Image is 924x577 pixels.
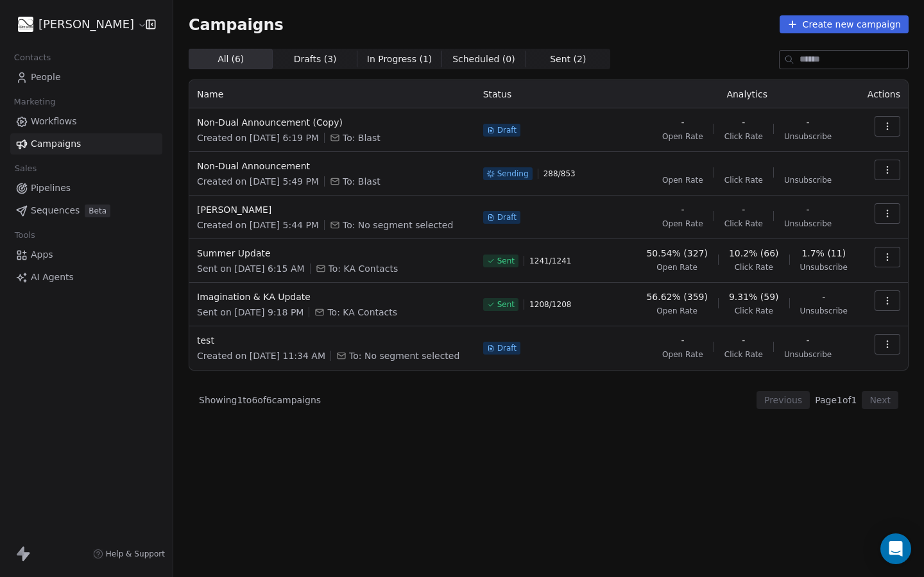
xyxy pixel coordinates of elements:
[197,131,319,144] span: Created on [DATE] 6:19 PM
[784,131,832,142] span: Unsubscribe
[662,219,703,229] span: Open Rate
[197,290,468,303] span: Imagination & KA Update
[9,226,40,245] span: Tools
[31,115,77,128] span: Workflows
[197,175,319,188] span: Created on [DATE] 5:49 PM
[31,204,80,217] span: Sequences
[497,125,517,135] span: Draft
[31,271,74,284] span: AI Agents
[31,137,81,151] span: Campaigns
[724,219,763,229] span: Click Rate
[10,178,162,199] a: Pipelines
[662,349,703,360] span: Open Rate
[800,306,848,316] span: Unsubscribe
[38,16,134,33] span: [PERSON_NAME]
[497,256,515,266] span: Sent
[343,219,453,231] span: To: No segment selected
[10,244,162,265] a: Apps
[807,334,810,347] span: -
[106,549,165,559] span: Help & Support
[742,334,745,347] span: -
[681,116,684,129] span: -
[189,80,475,108] th: Name
[784,219,832,229] span: Unsubscribe
[543,169,576,179] span: 288 / 853
[8,48,56,67] span: Contacts
[780,15,909,33] button: Create new campaign
[646,290,707,303] span: 56.62% (359)
[807,203,810,216] span: -
[662,175,703,185] span: Open Rate
[800,262,848,272] span: Unsubscribe
[10,133,162,155] a: Campaigns
[8,92,61,112] span: Marketing
[197,203,468,216] span: [PERSON_NAME]
[10,200,162,221] a: SequencesBeta
[189,15,284,33] span: Campaigns
[636,80,859,108] th: Analytics
[31,181,71,195] span: Pipelines
[529,256,571,266] span: 1241 / 1241
[18,17,33,32] img: Black%20and%20Grey%20Infinity%20Digital%20Studio%20Logo%20(2).png
[656,262,697,272] span: Open Rate
[815,394,857,406] span: Page 1 of 1
[85,205,110,217] span: Beta
[197,219,319,231] span: Created on [DATE] 5:44 PM
[681,203,684,216] span: -
[822,290,825,303] span: -
[735,306,773,316] span: Click Rate
[475,80,636,108] th: Status
[784,175,832,185] span: Unsubscribe
[497,169,529,179] span: Sending
[662,131,703,142] span: Open Rate
[343,175,381,188] span: To: Blast
[93,549,165,559] a: Help & Support
[197,160,468,172] span: Non-Dual Announcement
[801,247,846,260] span: 1.7% (11)
[9,159,42,178] span: Sales
[529,299,571,310] span: 1208 / 1208
[343,131,381,144] span: To: Blast
[31,71,61,84] span: People
[742,116,745,129] span: -
[735,262,773,272] span: Click Rate
[681,334,684,347] span: -
[646,247,707,260] span: 50.54% (327)
[10,67,162,88] a: People
[10,267,162,288] a: AI Agents
[349,349,459,362] span: To: No segment selected
[327,306,397,319] span: To: KA Contacts
[724,175,763,185] span: Click Rate
[497,343,517,353] span: Draft
[757,391,810,409] button: Previous
[862,391,898,409] button: Next
[10,111,162,132] a: Workflows
[729,247,779,260] span: 10.2% (66)
[197,306,304,319] span: Sent on [DATE] 9:18 PM
[15,13,137,35] button: [PERSON_NAME]
[880,533,911,564] div: Open Intercom Messenger
[724,349,763,360] span: Click Rate
[729,290,779,303] span: 9.31% (59)
[367,53,432,66] span: In Progress ( 1 )
[497,212,517,222] span: Draft
[197,349,325,362] span: Created on [DATE] 11:34 AM
[784,349,832,360] span: Unsubscribe
[742,203,745,216] span: -
[452,53,515,66] span: Scheduled ( 0 )
[294,53,337,66] span: Drafts ( 3 )
[497,299,515,310] span: Sent
[724,131,763,142] span: Click Rate
[197,262,305,275] span: Sent on [DATE] 6:15 AM
[199,394,321,406] span: Showing 1 to 6 of 6 campaigns
[197,116,468,129] span: Non-Dual Announcement (Copy)
[197,247,468,260] span: Summer Update
[859,80,908,108] th: Actions
[550,53,586,66] span: Sent ( 2 )
[31,248,53,262] span: Apps
[656,306,697,316] span: Open Rate
[197,334,468,347] span: test
[807,116,810,129] span: -
[329,262,398,275] span: To: KA Contacts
